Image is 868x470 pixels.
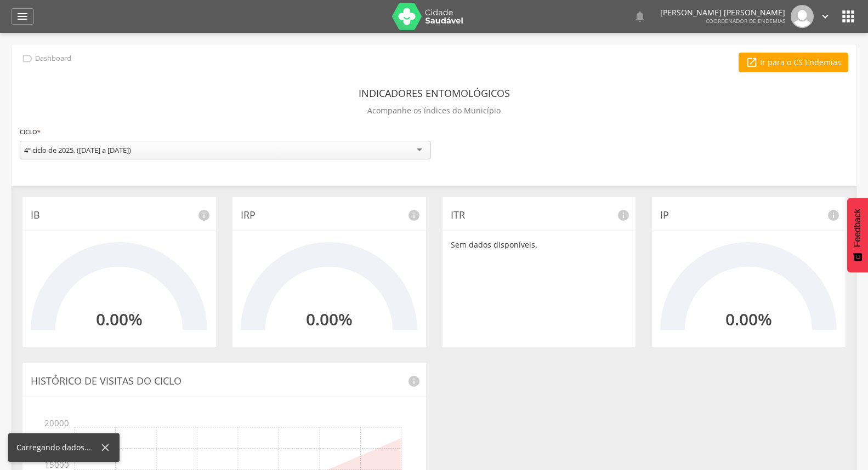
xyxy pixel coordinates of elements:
[241,208,418,222] p: IRP
[359,83,510,103] header: Indicadores Entomológicos
[739,53,848,72] a: Ir para o CS Endemias
[725,310,772,328] h2: 0.00%
[306,310,353,328] h2: 0.00%
[839,8,857,25] i: 
[197,209,211,222] i: info
[819,5,831,28] a: 
[21,53,33,65] i: 
[451,208,628,222] p: ITR
[96,310,143,328] h2: 0.00%
[617,209,630,222] i: info
[746,56,758,68] i: 
[451,239,628,250] p: Sem dados disponíveis.
[20,126,41,138] label: Ciclo
[633,10,646,23] i: 
[24,145,131,155] div: 4º ciclo de 2025, ([DATE] a [DATE])
[35,54,71,63] p: Dashboard
[853,209,863,247] span: Feedback
[16,442,99,453] div: Carregando dados...
[11,8,34,25] a: 
[660,208,837,222] p: IP
[706,17,785,25] span: Coordenador de Endemias
[16,10,29,23] i: 
[367,103,501,118] p: Acompanhe os índices do Município
[847,198,868,272] button: Feedback - Mostrar pesquisa
[407,375,421,388] i: info
[633,5,646,28] a: 
[53,411,69,427] span: 20000
[660,9,785,16] p: [PERSON_NAME] [PERSON_NAME]
[31,208,208,222] p: IB
[407,209,421,222] i: info
[827,209,840,222] i: info
[819,10,831,22] i: 
[31,374,418,388] p: Histórico de Visitas do Ciclo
